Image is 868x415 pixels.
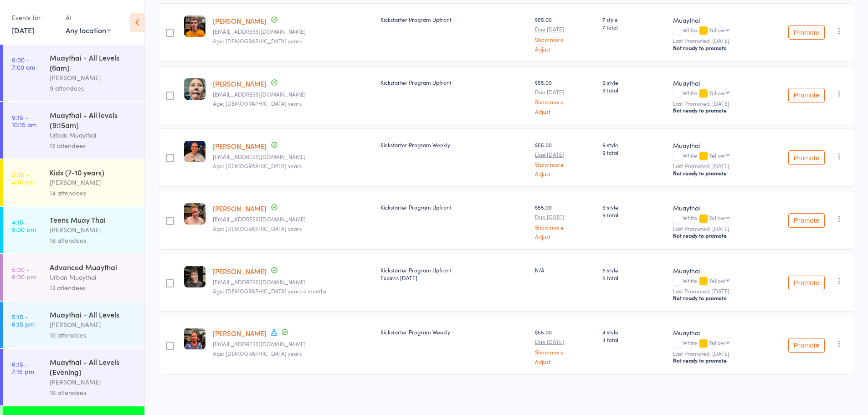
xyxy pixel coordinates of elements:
div: Muaythai - All Levels (6am) [50,52,137,72]
small: lmitchell4218@outlook.com [213,279,373,285]
div: Muaythai [673,78,754,87]
div: Muaythai [673,203,754,212]
a: Adjust [535,234,595,240]
a: Adjust [535,46,595,52]
div: Yellow [709,90,725,96]
button: Promote [788,213,825,228]
time: 5:00 - 6:00 pm [12,266,36,280]
div: Kickstarter Program Weekly [380,328,528,336]
div: Muaythai [673,15,754,25]
div: Yellow [709,27,725,33]
a: Show more [535,36,595,42]
div: N/A [535,266,595,274]
span: Age: [DEMOGRAPHIC_DATA] years [213,162,302,169]
a: 5:15 -6:15 pmMuaythai - All Levels[PERSON_NAME]15 attendees [3,302,144,348]
div: Kickstarter Program Weekly [380,141,528,149]
button: Promote [788,276,825,290]
div: Not ready to promote [673,357,754,364]
div: 19 attendees [50,387,137,398]
span: 6 total [602,274,666,282]
div: Yellow [709,339,725,345]
time: 9:15 - 10:15 am [12,113,36,128]
time: 6:00 - 7:00 am [12,56,35,71]
img: image1756370380.png [184,203,205,225]
div: Not ready to promote [673,169,754,177]
span: 9 style [602,203,666,211]
div: Yellow [709,215,725,220]
small: Due [DATE] [535,338,595,345]
a: [DATE] [12,25,34,35]
img: image1757556730.png [184,78,205,100]
span: 9 style [602,141,666,149]
small: Last Promoted: [DATE] [673,288,754,294]
span: Age: [DEMOGRAPHIC_DATA] years [213,99,302,107]
div: Not ready to promote [673,232,754,239]
a: 4:15 -5:00 pmTeens Muay Thai[PERSON_NAME]18 attendees [3,207,144,253]
div: Muaythai - All levels (9:15am) [50,110,137,130]
button: Promote [788,150,825,165]
div: Events for [12,10,56,25]
small: zachfh06@outlook.com [213,28,373,35]
div: Kickstarter Program Upfront [380,203,528,211]
a: 6:00 -7:00 amMuaythai - All Levels (6am)[PERSON_NAME]9 attendees [3,45,144,101]
div: Urban Muaythai [50,130,137,140]
div: Not ready to promote [673,107,754,114]
div: White [673,339,754,347]
small: noemilopez.mkt@gmail.com [213,154,373,160]
div: White [673,215,754,222]
div: 15 attendees [50,330,137,340]
span: 9 style [602,78,666,86]
a: Adjust [535,359,595,364]
time: 4:15 - 5:00 pm [12,218,36,233]
div: Muaythai - All Levels [50,309,137,319]
div: $55.00 [535,15,595,51]
a: Show more [535,224,595,230]
small: Last Promoted: [DATE] [673,163,754,169]
span: 9 total [602,86,666,94]
div: Kids (7-10 years) [50,167,137,177]
a: [PERSON_NAME] [213,79,267,88]
span: Age: [DEMOGRAPHIC_DATA] years 4 months [213,287,326,295]
small: isabellamilne1@gmail.com [213,216,373,222]
span: Age: [DEMOGRAPHIC_DATA] years [213,225,302,232]
span: 9 total [602,149,666,156]
a: 5:00 -6:00 pmAdvanced MuaythaiUrban Muaythai13 attendees [3,254,144,301]
div: Muaythai [673,141,754,150]
div: [PERSON_NAME] [50,377,137,387]
div: Advanced Muaythai [50,262,137,272]
div: Yellow [709,152,725,158]
button: Promote [788,88,825,102]
div: [PERSON_NAME] [50,225,137,235]
a: Adjust [535,108,595,114]
span: 6 style [602,266,666,274]
div: 13 attendees [50,282,137,293]
div: White [673,277,754,285]
span: 4 total [602,336,666,343]
div: Kickstarter Program Upfront [380,78,528,86]
div: $55.00 [535,141,595,177]
small: Due [DATE] [535,89,595,95]
time: 6:15 - 7:15 pm [12,360,34,375]
img: image1756281860.png [184,266,205,287]
div: Muaythai [673,266,754,275]
time: 3:45 - 4:15 pm [12,171,35,185]
a: [PERSON_NAME] [213,141,267,151]
div: 14 attendees [50,188,137,198]
div: 9 attendees [50,83,137,93]
div: Kickstarter Program Upfront [380,15,528,23]
div: Muaythai - All Levels (Evening) [50,357,137,377]
a: Show more [535,161,595,167]
span: Age: [DEMOGRAPHIC_DATA] years [213,349,302,357]
a: [PERSON_NAME] [213,328,267,338]
span: 9 total [602,211,666,219]
img: image1756713350.png [184,141,205,162]
span: 7 style [602,15,666,23]
button: Promote [788,338,825,353]
div: Any location [66,25,111,35]
span: 4 style [602,328,666,336]
small: Last Promoted: [DATE] [673,37,754,44]
small: Due [DATE] [535,151,595,158]
div: Kickstarter Program Upfront [380,266,528,282]
a: [PERSON_NAME] [213,16,267,26]
a: Show more [535,349,595,355]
